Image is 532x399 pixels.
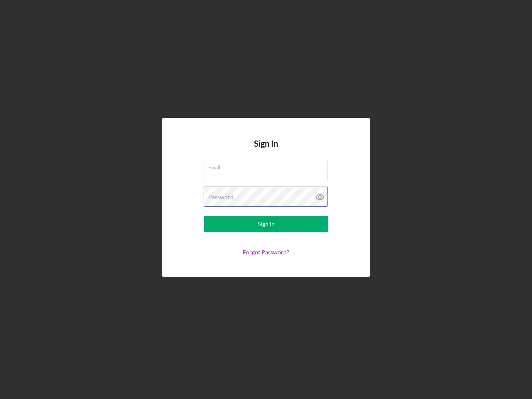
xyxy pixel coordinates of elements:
[204,216,328,232] button: Sign In
[254,139,278,161] h4: Sign In
[208,194,234,200] label: Password
[208,161,328,170] label: Email
[243,249,289,256] a: Forgot Password?
[258,216,275,232] div: Sign In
